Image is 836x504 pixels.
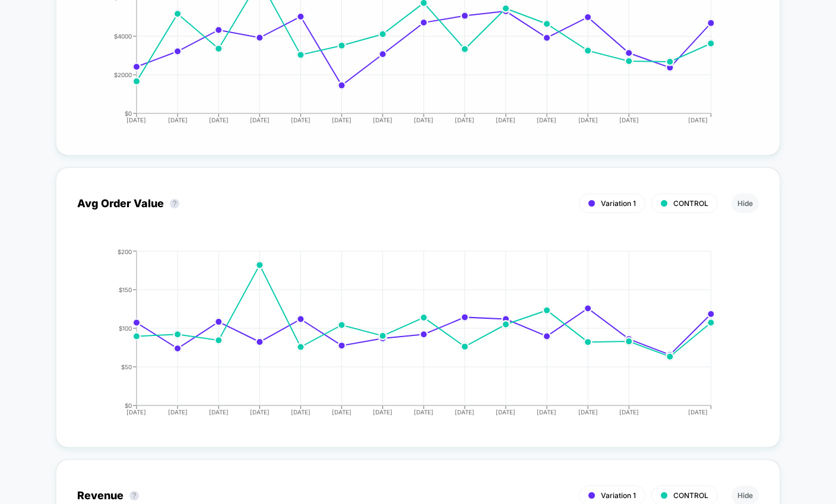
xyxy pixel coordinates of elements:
[496,116,516,123] tspan: [DATE]
[688,116,708,123] tspan: [DATE]
[537,116,557,123] tspan: [DATE]
[496,408,516,416] tspan: [DATE]
[578,116,598,123] tspan: [DATE]
[619,116,639,123] tspan: [DATE]
[119,286,132,293] tspan: $150
[250,116,270,123] tspan: [DATE]
[121,363,132,370] tspan: $50
[250,408,270,416] tspan: [DATE]
[127,116,147,123] tspan: [DATE]
[118,248,132,255] tspan: $200
[125,401,132,408] tspan: $0
[673,491,708,500] span: CONTROL
[209,116,229,123] tspan: [DATE]
[373,408,392,416] tspan: [DATE]
[619,408,639,416] tspan: [DATE]
[688,408,708,416] tspan: [DATE]
[601,491,636,500] span: Variation 1
[414,408,433,416] tspan: [DATE]
[65,248,747,426] div: AVG_ORDER_VALUE
[332,408,351,416] tspan: [DATE]
[119,324,132,331] tspan: $100
[537,408,557,416] tspan: [DATE]
[414,116,433,123] tspan: [DATE]
[209,408,229,416] tspan: [DATE]
[291,408,311,416] tspan: [DATE]
[455,408,475,416] tspan: [DATE]
[455,116,475,123] tspan: [DATE]
[673,199,708,208] span: CONTROL
[578,408,598,416] tspan: [DATE]
[129,491,139,500] button: ?
[168,408,188,416] tspan: [DATE]
[170,199,179,208] button: ?
[332,116,351,123] tspan: [DATE]
[114,32,132,39] tspan: $4000
[373,116,392,123] tspan: [DATE]
[125,109,132,116] tspan: $0
[168,116,188,123] tspan: [DATE]
[127,408,147,416] tspan: [DATE]
[731,194,759,213] button: Hide
[601,199,636,208] span: Variation 1
[291,116,311,123] tspan: [DATE]
[114,71,132,78] tspan: $2000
